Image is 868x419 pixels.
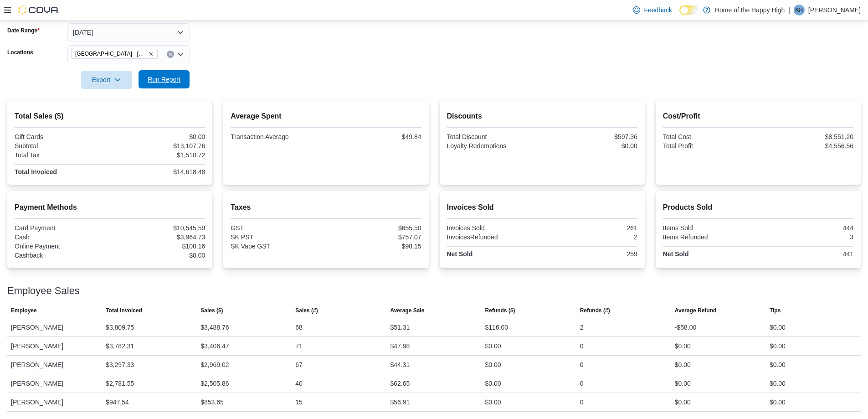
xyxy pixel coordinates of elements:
div: $0.00 [112,133,205,140]
div: $8,551.20 [760,133,853,140]
div: $2,781.55 [106,378,134,389]
span: Tips [770,307,781,314]
h2: Cost/Profit [663,111,853,122]
span: Refunds (#) [580,307,610,314]
button: [DATE] [67,23,190,41]
div: 67 [295,359,303,370]
div: 261 [544,224,637,232]
div: $0.00 [675,359,691,370]
h2: Products Sold [663,202,853,213]
div: 71 [295,341,303,352]
div: $4,556.56 [760,142,853,150]
div: [PERSON_NAME] [7,318,102,336]
div: GST [231,224,324,232]
div: Loyalty Redemptions [447,142,540,150]
div: 3 [760,233,853,241]
div: $0.00 [485,378,501,389]
div: $0.00 [544,142,637,150]
div: $0.00 [112,252,205,259]
label: Date Range [7,27,40,34]
div: $10,545.59 [112,224,205,232]
div: Gift Cards [15,133,108,140]
div: $0.00 [485,359,501,370]
div: $13,107.76 [112,142,205,150]
div: $0.00 [485,397,501,408]
strong: Total Invoiced [15,168,57,176]
div: 0 [580,397,584,408]
div: $2,969.02 [200,359,229,370]
span: KR [796,5,803,16]
div: Transaction Average [231,133,324,140]
div: $3,406.47 [200,341,229,352]
h2: Invoices Sold [447,202,637,213]
div: 2 [544,233,637,241]
div: 40 [295,378,303,389]
button: Clear input [167,51,174,58]
div: Card Payment [15,224,108,232]
div: $98.15 [328,243,421,250]
div: $0.00 [770,322,786,333]
div: $0.00 [770,397,786,408]
div: Subtotal [15,142,108,150]
div: 2 [580,322,584,333]
button: Run Report [139,70,190,88]
div: $3,488.76 [200,322,229,333]
span: Average Sale [390,307,424,314]
div: Online Payment [15,243,108,250]
div: -$58.00 [675,322,696,333]
span: Total Invoiced [106,307,142,314]
div: Total Profit [663,142,756,150]
div: $3,964.73 [112,233,205,241]
div: $62.65 [390,378,410,389]
h2: Average Spent [231,111,421,122]
div: $0.00 [770,359,786,370]
span: Sales ($) [200,307,223,314]
div: $47.98 [390,341,410,352]
div: $108.16 [112,243,205,250]
button: Export [81,71,132,89]
p: | [788,5,790,16]
span: North Battleford - Elkadri Plaza - Fire & Flower [71,49,158,59]
label: Locations [7,49,33,56]
div: 441 [760,250,853,258]
div: Cash [15,233,108,241]
div: $49.84 [328,133,421,140]
div: Total Cost [663,133,756,140]
div: Invoices Sold [447,224,540,232]
button: Open list of options [177,51,184,58]
span: Refunds ($) [485,307,515,314]
div: $947.54 [106,397,129,408]
div: [PERSON_NAME] [7,337,102,355]
div: $0.00 [675,341,691,352]
div: $3,297.33 [106,359,134,370]
div: $757.07 [328,233,421,241]
span: Run Report [148,75,180,84]
button: Remove North Battleford - Elkadri Plaza - Fire & Flower from selection in this group [148,51,154,57]
h2: Taxes [231,202,421,213]
span: Export [87,71,127,89]
div: SK PST [231,233,324,241]
h2: Discounts [447,111,637,122]
div: $0.00 [770,341,786,352]
input: Dark Mode [679,5,699,15]
h2: Payment Methods [15,202,205,213]
span: Feedback [644,5,672,15]
div: Cashback [15,252,108,259]
div: -$597.36 [544,133,637,140]
strong: Net Sold [447,250,473,258]
div: InvoicesRefunded [447,233,540,241]
p: [PERSON_NAME] [808,5,861,16]
div: $14,618.48 [112,168,205,176]
div: $655.50 [328,224,421,232]
div: Items Refunded [663,233,756,241]
div: [PERSON_NAME] [7,393,102,411]
div: 0 [580,341,584,352]
div: $0.00 [675,397,691,408]
p: Home of the Happy High [715,5,785,16]
span: Sales (#) [295,307,318,314]
div: $44.31 [390,359,410,370]
div: 15 [295,397,303,408]
div: $3,809.75 [106,322,134,333]
div: 68 [295,322,303,333]
div: $0.00 [485,341,501,352]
